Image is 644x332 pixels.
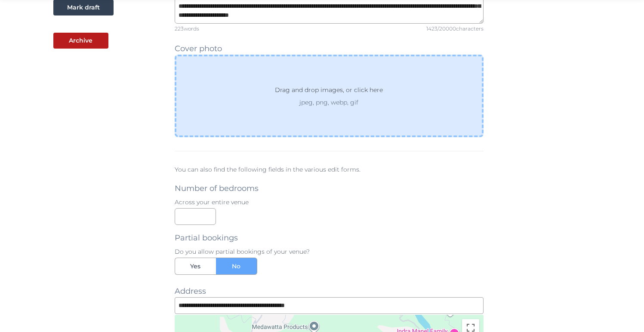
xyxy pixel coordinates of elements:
p: Drag and drop images, or click here [268,85,390,98]
label: Address [175,285,206,297]
span: Yes [190,262,200,271]
p: Do you allow partial bookings of your venue? [175,247,484,256]
p: You can also find the following fields in the various edit forms. [175,165,484,174]
div: Archive [69,36,92,45]
div: Mark draft [67,3,100,12]
label: Partial bookings [175,232,238,244]
div: 223 words [175,25,199,32]
span: No [232,262,240,271]
label: Cover photo [175,43,222,55]
div: 1423 / 20000 characters [426,25,484,32]
button: Archive [53,33,108,49]
label: Number of bedrooms [175,182,259,194]
p: Across your entire venue [175,198,484,206]
p: jpeg, png, webp, gif [259,98,398,107]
